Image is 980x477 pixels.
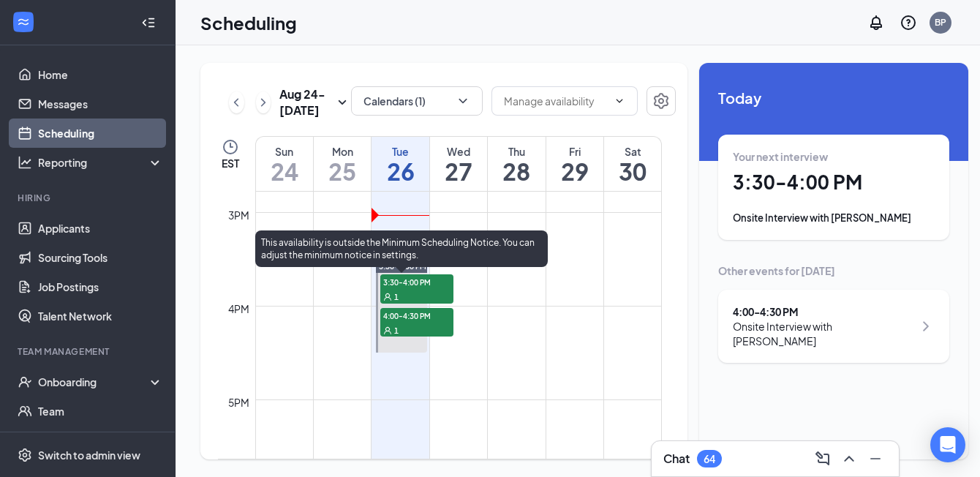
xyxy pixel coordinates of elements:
[314,159,371,184] h1: 25
[38,301,163,331] a: Talent Network
[38,119,163,148] a: Scheduling
[935,16,946,29] div: BP
[380,274,453,289] span: 3:30-4:00 PM
[837,447,861,470] button: ChevronUp
[225,394,252,410] div: 5pm
[733,149,935,164] div: Your next interview
[456,94,470,108] svg: ChevronDown
[604,159,661,184] h1: 30
[38,155,164,170] div: Reporting
[840,450,858,467] svg: ChevronUp
[380,308,453,323] span: 4:00-4:30 PM
[647,86,676,116] button: Settings
[18,192,160,204] div: Hiring
[488,137,545,191] a: August 28, 2025
[18,155,32,170] svg: Analysis
[38,448,140,462] div: Switch to admin view
[18,448,32,462] svg: Settings
[200,10,297,35] h1: Scheduling
[256,144,313,159] div: Sun
[733,211,935,225] div: Onsite Interview with [PERSON_NAME]
[430,137,487,191] a: August 27, 2025
[38,397,163,426] a: Team
[704,453,715,465] div: 64
[546,137,603,191] a: August 29, 2025
[733,304,913,319] div: 4:00 - 4:30 PM
[279,86,333,119] h3: Aug 24 - [DATE]
[333,94,351,111] svg: SmallChevronDown
[141,15,156,30] svg: Collapse
[222,138,239,156] svg: Clock
[256,94,271,111] svg: ChevronRight
[229,94,244,111] svg: ChevronLeft
[430,159,487,184] h1: 27
[255,230,548,267] div: This availability is outside the Minimum Scheduling Notice. You can adjust the minimum notice in ...
[652,92,670,110] svg: Settings
[663,451,690,467] h3: Chat
[222,156,239,170] span: EST
[504,93,608,109] input: Manage availability
[256,91,271,113] button: ChevronRight
[225,301,252,317] div: 4pm
[718,86,949,109] span: Today
[256,137,313,191] a: August 24, 2025
[38,243,163,272] a: Sourcing Tools
[38,214,163,243] a: Applicants
[718,263,949,278] div: Other events for [DATE]
[38,89,163,119] a: Messages
[314,137,371,191] a: August 25, 2025
[917,318,935,335] svg: ChevronRight
[256,159,313,184] h1: 24
[430,144,487,159] div: Wed
[864,447,887,470] button: Minimize
[811,447,834,470] button: ComposeMessage
[229,91,244,113] button: ChevronLeft
[900,14,917,31] svg: QuestionInfo
[38,60,163,89] a: Home
[18,345,160,358] div: Team Management
[733,170,935,195] h1: 3:30 - 4:00 PM
[867,14,885,31] svg: Notifications
[372,159,429,184] h1: 26
[867,450,884,467] svg: Minimize
[733,319,913,348] div: Onsite Interview with [PERSON_NAME]
[38,375,151,389] div: Onboarding
[930,427,965,462] div: Open Intercom Messenger
[546,159,603,184] h1: 29
[383,293,392,301] svg: User
[16,15,31,29] svg: WorkstreamLogo
[647,86,676,119] a: Settings
[488,144,545,159] div: Thu
[604,144,661,159] div: Sat
[225,207,252,223] div: 3pm
[394,292,399,302] span: 1
[351,86,483,116] button: Calendars (1)ChevronDown
[372,144,429,159] div: Tue
[314,144,371,159] div: Mon
[814,450,832,467] svg: ComposeMessage
[383,326,392,335] svg: User
[614,95,625,107] svg: ChevronDown
[394,326,399,336] span: 1
[372,137,429,191] a: August 26, 2025
[18,375,32,389] svg: UserCheck
[488,159,545,184] h1: 28
[38,272,163,301] a: Job Postings
[38,426,163,455] a: DocumentsCrown
[604,137,661,191] a: August 30, 2025
[546,144,603,159] div: Fri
